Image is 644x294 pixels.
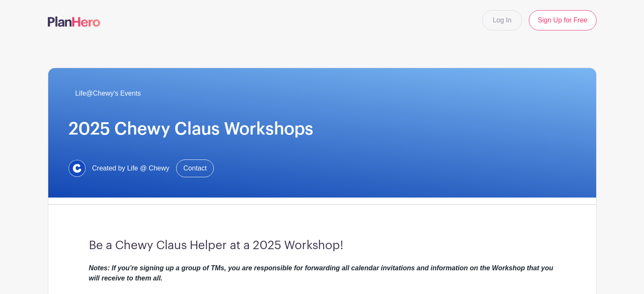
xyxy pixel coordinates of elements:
img: logo-507f7623f17ff9eddc593b1ce0a138ce2505c220e1c5a4e2b4648c50719b7d32.svg [48,16,100,27]
a: Log In [482,10,522,30]
a: Contact [176,159,214,177]
span: Life@Chewy's Events [75,88,141,99]
a: Sign Up for Free [529,10,596,30]
img: 1629734264472.jfif [69,160,86,177]
h3: Be a Chewy Claus Helper at a 2025 Workshop! [89,239,556,253]
span: Created by Life @ Chewy [92,163,170,173]
h1: 2025 Chewy Claus Workshops [69,119,576,139]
